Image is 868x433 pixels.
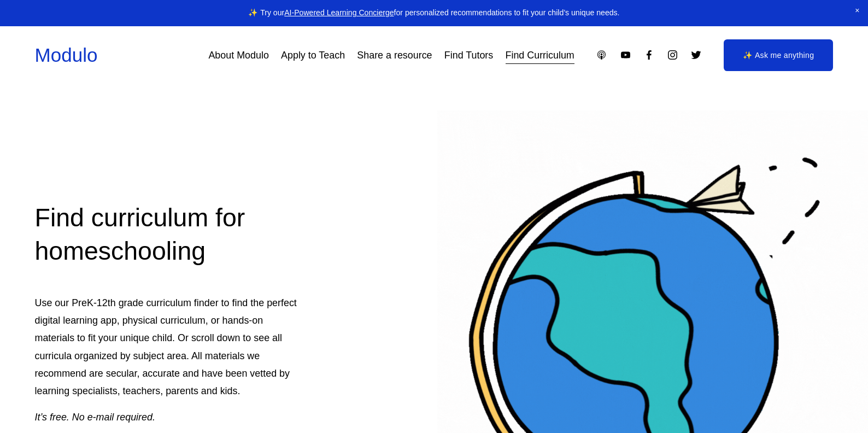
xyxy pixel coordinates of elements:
a: Twitter [690,49,702,61]
a: Modulo [35,44,98,66]
a: Find Tutors [444,45,494,65]
h2: Find curriculum for homeschooling [35,201,297,268]
a: ✨ Ask me anything [724,39,833,71]
a: YouTube [620,49,631,61]
a: Apple Podcasts [596,49,607,61]
a: About Modulo [208,45,268,65]
em: It’s free. No e-mail required. [35,412,155,423]
a: Apply to Teach [281,45,345,65]
a: Instagram [667,49,678,61]
a: Find Curriculum [506,45,574,65]
a: Facebook [643,49,655,61]
a: Share a resource [357,45,432,65]
p: Use our PreK-12th grade curriculum finder to find the perfect digital learning app, physical curr... [35,294,297,400]
a: AI-Powered Learning Concierge [284,8,394,17]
